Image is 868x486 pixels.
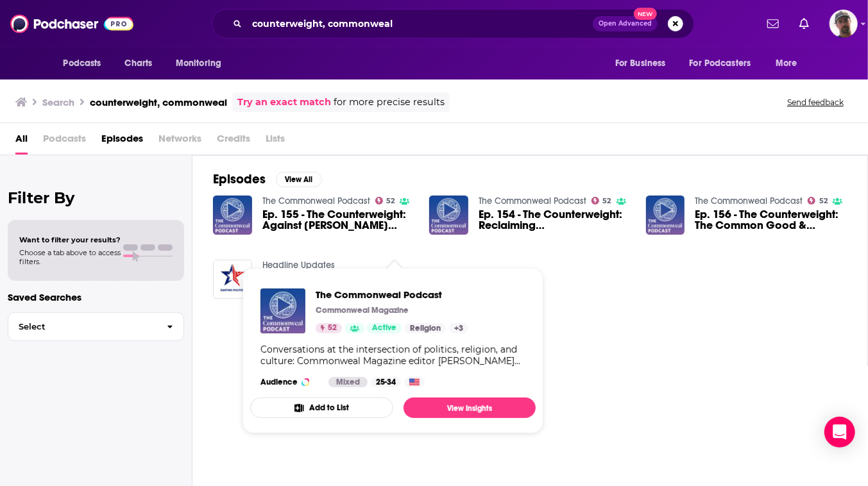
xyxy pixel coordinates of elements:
[101,128,143,155] a: Episodes
[262,260,335,271] a: Headline Updates
[690,54,751,72] span: For Podcasters
[262,196,370,206] a: The Commonweal Podcast
[783,97,847,108] button: Send feedback
[266,128,285,155] span: Lists
[593,16,658,31] button: Open AdvancedNew
[8,189,184,207] h2: Filter By
[42,96,74,108] h3: Search
[479,209,631,231] a: Ep. 154 - The Counterweight: Reclaiming Catholic Social Teaching
[260,377,318,387] h3: Audience
[316,323,342,333] a: 52
[681,51,770,76] button: open menu
[429,196,468,235] img: Ep. 154 - The Counterweight: Reclaiming Catholic Social Teaching
[375,197,395,205] a: 52
[615,54,666,72] span: For Business
[117,51,160,76] a: Charts
[695,196,803,206] a: The Commonweal Podcast
[125,54,153,72] span: Charts
[606,51,682,76] button: open menu
[372,322,396,335] span: Active
[830,10,858,38] img: User Profile
[776,54,797,72] span: More
[808,197,828,205] a: 52
[830,10,858,38] button: Show profile menu
[634,8,657,20] span: New
[55,51,118,76] button: open menu
[213,260,252,299] img: U.S. Joining U.K. Commonwealth?, Canadas Carney Calls Election, 23andMe Urgent Warning
[316,305,409,315] p: Commonweal Magazine
[449,323,468,333] a: +3
[328,322,337,335] span: 52
[262,209,414,231] a: Ep. 155 - The Counterweight: Against White Christian Nationalism
[262,209,414,231] span: Ep. 155 - The Counterweight: Against [PERSON_NAME][DEMOGRAPHIC_DATA] Nationalism
[479,209,631,231] span: Ep. 154 - The Counterweight: Reclaiming [DEMOGRAPHIC_DATA] Social Teaching
[19,248,121,266] span: Choose a tab above to access filters.
[10,12,133,36] img: Podchaser - Follow, Share and Rate Podcasts
[260,289,305,333] img: The Commonweal Podcast
[158,128,201,155] span: Networks
[176,54,221,72] span: Monitoring
[15,128,28,155] a: All
[479,196,586,206] a: The Commonweal Podcast
[217,128,250,155] span: Credits
[591,197,611,205] a: 52
[824,417,855,448] div: Open Intercom Messenger
[43,128,86,155] span: Podcasts
[8,291,184,303] p: Saved Searches
[386,198,395,204] span: 52
[90,96,227,108] h3: counterweight, commonweal
[367,323,402,333] a: Active
[334,95,445,110] span: for more precise results
[8,323,157,331] span: Select
[247,13,593,34] input: Search podcasts, credits, & more...
[19,235,121,244] span: Want to filter your results?
[213,196,252,235] img: Ep. 155 - The Counterweight: Against White Christian Nationalism
[213,171,266,187] h2: Episodes
[328,377,368,387] div: Mixed
[819,198,828,204] span: 52
[371,377,401,387] div: 25-34
[237,95,331,110] a: Try an exact match
[599,21,652,27] span: Open Advanced
[212,9,694,38] div: Search podcasts, credits, & more...
[405,323,446,333] a: Religion
[767,51,813,76] button: open menu
[8,312,184,341] button: Select
[316,289,468,301] a: The Commonweal Podcast
[167,51,238,76] button: open menu
[250,398,393,418] button: Add to List
[762,13,784,35] a: Show notifications dropdown
[404,398,536,418] a: View Insights
[213,171,322,187] a: EpisodesView All
[794,13,814,35] a: Show notifications dropdown
[64,54,101,72] span: Podcasts
[260,344,525,367] div: Conversations at the intersection of politics, religion, and culture: Commonweal Magazine editor ...
[276,172,322,187] button: View All
[695,209,847,231] a: Ep. 156 - The Counterweight: The Common Good & American Liberalism
[646,196,685,235] img: Ep. 156 - The Counterweight: The Common Good & American Liberalism
[830,10,858,38] span: Logged in as cjPurdy
[603,198,611,204] span: 52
